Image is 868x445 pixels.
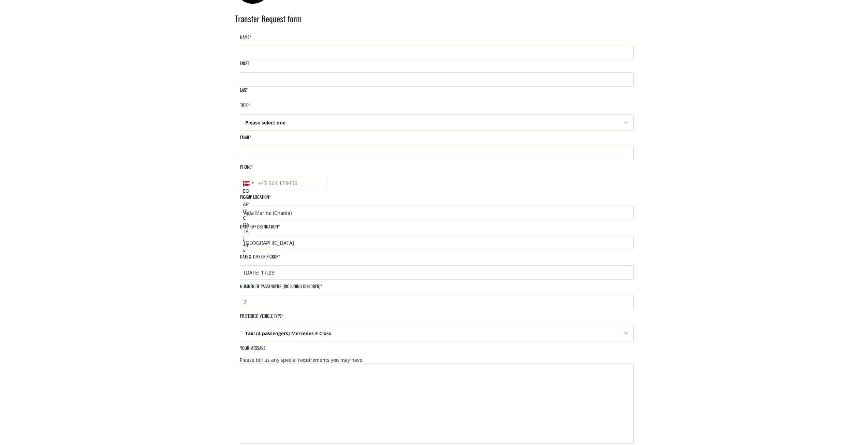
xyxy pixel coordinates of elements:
[240,357,634,364] div: Please tell us any special requirements you may have.
[240,223,280,235] label: Drop off destination
[240,134,251,146] label: Email
[240,194,271,206] label: Pickup location
[240,60,249,72] label: First
[240,253,280,265] label: Date & time of pickup
[240,102,250,114] label: Title
[240,87,248,99] label: Last
[235,13,634,34] h2: Transfer Request form
[240,283,322,295] label: Number of passengers (including children)
[240,176,256,190] div: Selected country
[240,313,283,325] label: Preferred vehicle type
[240,34,251,46] label: Name
[240,115,633,131] span: Please select one
[240,325,633,342] span: Taxi (4 passengers) Mercedes E Class
[240,345,265,357] label: Your message
[243,181,249,255] span: [GEOGRAPHIC_DATA] +43
[240,164,253,176] label: Phone
[240,176,327,190] input: +43 664 123456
